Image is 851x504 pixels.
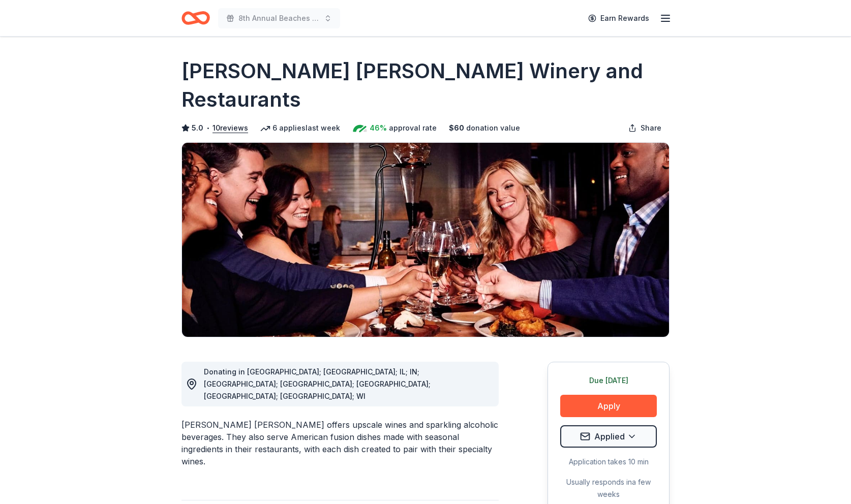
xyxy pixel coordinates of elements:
[212,122,248,134] button: 10reviews
[182,143,669,337] img: Image for Cooper's Hawk Winery and Restaurants
[370,122,387,134] span: 46%
[218,8,340,28] button: 8th Annual Beaches Tour of Homes
[204,367,431,400] span: Donating in [GEOGRAPHIC_DATA]; [GEOGRAPHIC_DATA]; IL; IN; [GEOGRAPHIC_DATA]; [GEOGRAPHIC_DATA]; [...
[594,430,625,443] span: Applied
[620,118,670,138] button: Share
[560,374,657,387] div: Due [DATE]
[389,122,437,134] span: approval rate
[560,425,657,448] button: Applied
[260,122,340,134] div: 6 applies last week
[181,57,670,114] h1: [PERSON_NAME] [PERSON_NAME] Winery and Restaurants
[449,122,464,134] span: $ 60
[181,419,499,467] div: [PERSON_NAME] [PERSON_NAME] offers upscale wines and sparkling alcoholic beverages. They also ser...
[641,122,661,134] span: Share
[238,12,320,24] span: 8th Annual Beaches Tour of Homes
[466,122,520,134] span: donation value
[181,6,210,30] a: Home
[560,476,657,500] div: Usually responds in a few weeks
[192,122,203,134] span: 5.0
[582,9,655,27] a: Earn Rewards
[560,456,657,468] div: Application takes 10 min
[560,395,657,417] button: Apply
[206,124,210,132] span: •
